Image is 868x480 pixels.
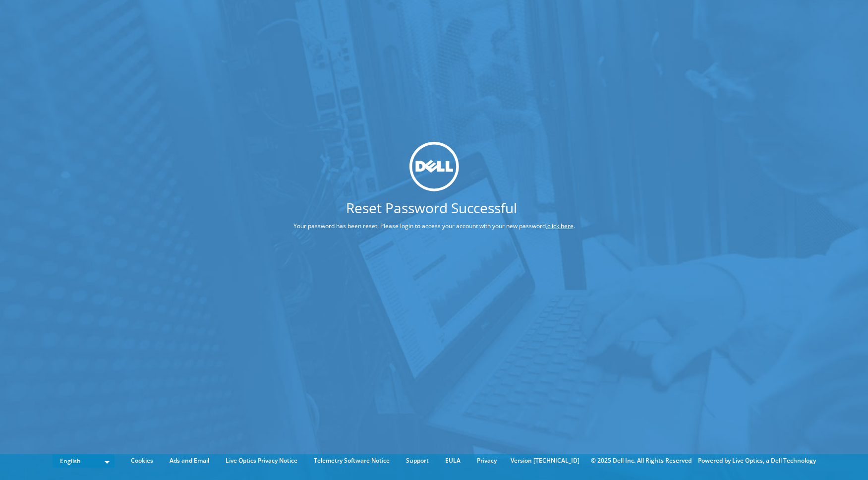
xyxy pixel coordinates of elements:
a: click here [547,222,574,230]
a: Telemetry Software Notice [306,455,397,466]
li: Version [TECHNICAL_ID] [506,455,584,466]
li: © 2025 Dell Inc. All Rights Reserved [586,455,696,466]
a: Privacy [469,455,504,466]
h1: Reset Password Successful [256,201,607,215]
a: Ads and Email [162,455,217,466]
img: dell_svg_logo.svg [409,142,459,191]
p: Your password has been reset. Please login to access your account with your new password, . [256,221,612,232]
a: EULA [438,455,468,466]
a: Support [399,455,436,466]
a: Live Optics Privacy Notice [218,455,305,466]
a: Cookies [123,455,161,466]
li: Powered by Live Optics, a Dell Technology [698,455,816,466]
